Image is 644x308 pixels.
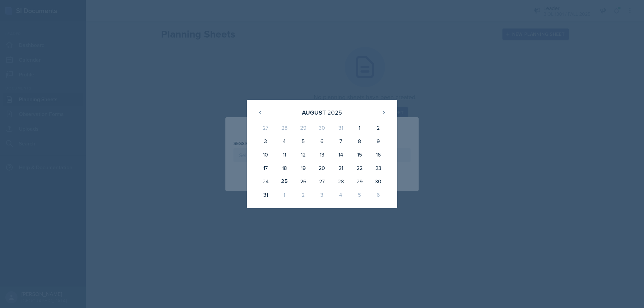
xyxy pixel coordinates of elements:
div: 31 [256,188,275,201]
div: 31 [331,121,350,134]
div: 14 [331,148,350,161]
div: 9 [369,134,388,148]
div: 3 [313,188,331,201]
div: 18 [275,161,294,175]
div: 28 [331,175,350,188]
div: 5 [350,188,369,201]
div: 22 [350,161,369,175]
div: 29 [294,121,313,134]
div: 30 [369,175,388,188]
div: 3 [256,134,275,148]
div: 17 [256,161,275,175]
div: 27 [313,175,331,188]
div: August [302,108,326,117]
div: 1 [350,121,369,134]
div: 20 [313,161,331,175]
div: 15 [350,148,369,161]
div: 7 [331,134,350,148]
div: 10 [256,148,275,161]
div: 4 [275,134,294,148]
div: 2 [294,188,313,201]
div: 6 [369,188,388,201]
div: 25 [275,175,294,188]
div: 19 [294,161,313,175]
div: 12 [294,148,313,161]
div: 11 [275,148,294,161]
div: 27 [256,121,275,134]
div: 21 [331,161,350,175]
div: 8 [350,134,369,148]
div: 28 [275,121,294,134]
div: 5 [294,134,313,148]
div: 13 [313,148,331,161]
div: 29 [350,175,369,188]
div: 2025 [327,108,342,117]
div: 30 [313,121,331,134]
div: 6 [313,134,331,148]
div: 2 [369,121,388,134]
div: 24 [256,175,275,188]
div: 1 [275,188,294,201]
div: 4 [331,188,350,201]
div: 23 [369,161,388,175]
div: 16 [369,148,388,161]
div: 26 [294,175,313,188]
